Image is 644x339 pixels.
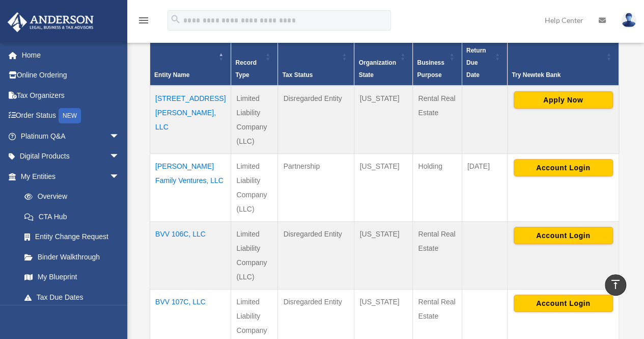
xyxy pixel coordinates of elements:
[413,28,462,86] th: Business Purpose: Activate to sort
[7,65,135,86] a: Online Ordering
[231,28,278,86] th: Record Type: Activate to sort
[514,91,613,109] button: Apply Now
[462,28,507,86] th: Federal Return Due Date: Activate to sort
[413,221,462,289] td: Rental Real Estate
[14,227,130,247] a: Entity Change Request
[278,153,354,221] td: Partnership
[14,206,130,227] a: CTA Hub
[231,86,278,154] td: Limited Liability Company (LLC)
[7,106,135,126] a: Order StatusNEW
[514,295,613,312] button: Account Login
[514,227,613,244] button: Account Login
[154,71,189,79] span: Entity Name
[109,146,130,167] span: arrow_drop_down
[609,278,622,291] i: vertical_align_top
[5,12,97,32] img: Anderson Advisors Platinum Portal
[7,166,130,187] a: My Entitiesarrow_drop_down
[137,14,150,27] i: menu
[508,28,619,86] th: Try Newtek Bank : Activate to sort
[150,221,231,289] td: BVV 106C, LLC
[7,45,135,65] a: Home
[514,159,613,176] button: Account Login
[462,153,507,221] td: [DATE]
[413,86,462,154] td: Rental Real Estate
[621,13,636,28] img: User Pic
[605,274,626,296] a: vertical_align_top
[354,28,413,86] th: Organization State: Activate to sort
[14,247,130,267] a: Binder Walkthrough
[512,69,603,81] div: Try Newtek Bank
[109,166,130,187] span: arrow_drop_down
[514,163,613,171] a: Account Login
[354,153,413,221] td: [US_STATE]
[231,153,278,221] td: Limited Liability Company (LLC)
[354,221,413,289] td: [US_STATE]
[278,86,354,154] td: Disregarded Entity
[14,267,130,288] a: My Blueprint
[235,59,256,79] span: Record Type
[278,28,354,86] th: Tax Status: Activate to sort
[417,59,444,79] span: Business Purpose
[14,287,130,307] a: Tax Due Dates
[514,298,613,306] a: Account Login
[59,108,81,123] div: NEW
[150,153,231,221] td: [PERSON_NAME] Family Ventures, LLC
[413,153,462,221] td: Holding
[231,221,278,289] td: Limited Liability Company (LLC)
[150,28,231,86] th: Entity Name: Activate to invert sorting
[109,126,130,147] span: arrow_drop_down
[354,86,413,154] td: [US_STATE]
[514,230,613,239] a: Account Login
[150,86,231,154] td: [STREET_ADDRESS][PERSON_NAME], LLC
[282,71,313,79] span: Tax Status
[7,85,135,106] a: Tax Organizers
[14,187,125,207] a: Overview
[137,18,150,27] a: menu
[358,59,396,79] span: Organization State
[278,221,354,289] td: Disregarded Entity
[170,14,181,25] i: search
[7,126,135,146] a: Platinum Q&Aarrow_drop_down
[7,146,135,167] a: Digital Productsarrow_drop_down
[466,35,488,79] span: Federal Return Due Date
